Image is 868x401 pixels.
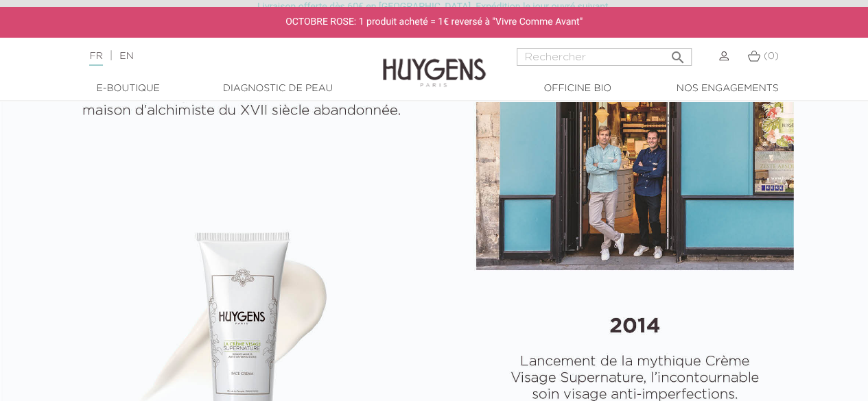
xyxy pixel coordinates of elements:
a: EN [119,51,133,61]
a: FR [89,51,102,66]
input: Rechercher [517,48,692,66]
i:  [670,45,686,62]
span: (0) [764,51,779,61]
a: Nos engagements [659,82,796,96]
a: Diagnostic de peau [209,82,347,96]
div: | [82,48,351,64]
a: E-Boutique [60,82,197,96]
button:  [666,44,690,62]
img: Huygens [383,36,486,89]
a: Officine Bio [509,82,646,96]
